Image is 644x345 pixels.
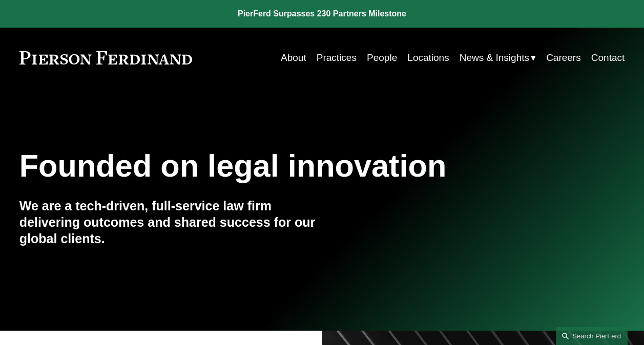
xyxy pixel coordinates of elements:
a: Locations [407,48,449,68]
a: Search this site [556,327,628,345]
a: Practices [317,48,357,68]
a: Careers [546,48,581,68]
h4: We are a tech-driven, full-service law firm delivering outcomes and shared success for our global... [19,198,322,247]
a: Contact [591,48,625,68]
span: News & Insights [460,49,529,67]
a: folder dropdown [460,48,536,68]
a: People [367,48,397,68]
a: About [281,48,306,68]
h1: Founded on legal innovation [19,148,524,184]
